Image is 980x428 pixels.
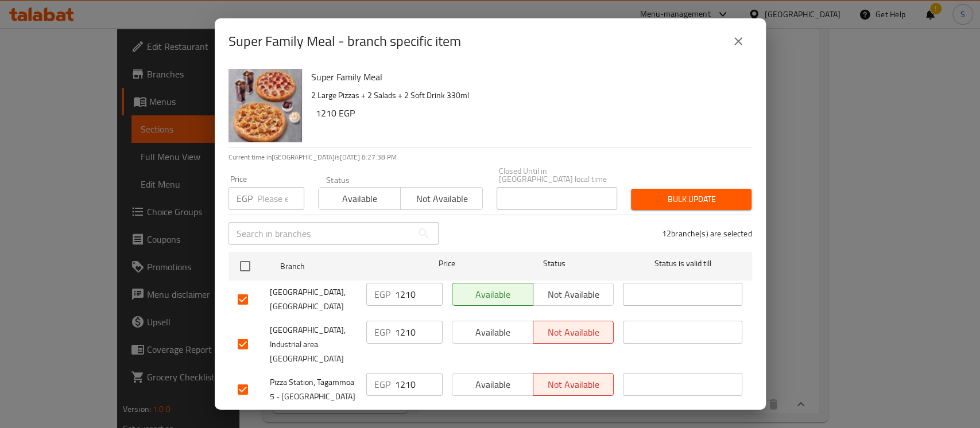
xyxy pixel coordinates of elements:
[257,187,304,210] input: Please enter price
[405,190,478,207] span: Not available
[395,283,443,306] input: Please enter price
[538,324,610,341] span: Not available
[280,259,400,274] span: Branch
[452,283,533,306] button: Available
[374,287,390,301] p: EGP
[533,321,614,344] button: Not available
[457,376,529,393] span: Available
[228,32,461,50] h2: Super Family Meal - branch specific item
[533,283,614,306] button: Not available
[228,222,412,245] input: Search in branches
[640,192,742,207] span: Bulk update
[400,187,483,210] button: Not available
[374,378,390,391] p: EGP
[725,28,752,55] button: close
[457,286,529,303] span: Available
[395,373,443,396] input: Please enter price
[662,228,752,239] p: 12 branche(s) are selected
[374,325,390,339] p: EGP
[623,256,742,271] span: Status is valid till
[494,256,614,271] span: Status
[270,375,357,404] span: Pizza Station, Tagammoa 5 - [GEOGRAPHIC_DATA]
[538,376,610,393] span: Not available
[323,190,396,207] span: Available
[228,152,752,162] p: Current time in [GEOGRAPHIC_DATA] is [DATE] 8:27:38 PM
[457,324,529,341] span: Available
[409,256,485,271] span: Price
[270,285,357,314] span: [GEOGRAPHIC_DATA], [GEOGRAPHIC_DATA]
[237,192,253,205] p: EGP
[452,373,533,396] button: Available
[311,69,743,85] h6: Super Family Meal
[316,105,743,121] h6: 1210 EGP
[395,321,443,344] input: Please enter price
[533,373,614,396] button: Not available
[318,187,401,210] button: Available
[311,88,743,103] p: 2 Large Pizzas + 2 Salads + 2 Soft Drink 330ml
[452,321,533,344] button: Available
[228,69,302,142] img: Super Family Meal
[631,189,752,210] button: Bulk update
[538,286,610,303] span: Not available
[270,323,357,366] span: [GEOGRAPHIC_DATA], Industrial area [GEOGRAPHIC_DATA]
